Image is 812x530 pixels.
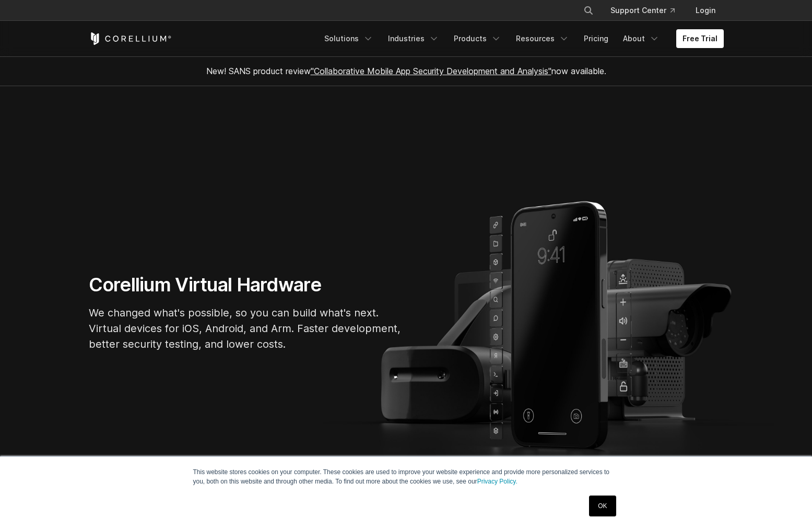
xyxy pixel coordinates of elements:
[617,29,666,48] a: About
[206,66,606,76] span: New! SANS product review now available.
[382,29,445,48] a: Industries
[89,32,172,45] a: Corellium Home
[571,1,724,20] div: Navigation Menu
[89,273,402,297] h1: Corellium Virtual Hardware
[578,29,615,48] a: Pricing
[318,29,724,48] div: Navigation Menu
[589,496,616,516] a: OK
[510,29,575,48] a: Resources
[602,1,683,20] a: Support Center
[579,1,598,20] button: Search
[687,1,724,20] a: Login
[676,29,724,48] a: Free Trial
[448,29,508,48] a: Products
[89,305,402,352] p: We changed what's possible, so you can build what's next. Virtual devices for iOS, Android, and A...
[193,467,619,486] p: This website stores cookies on your computer. These cookies are used to improve your website expe...
[318,29,380,48] a: Solutions
[477,478,517,485] a: Privacy Policy.
[311,66,551,76] a: "Collaborative Mobile App Security Development and Analysis"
